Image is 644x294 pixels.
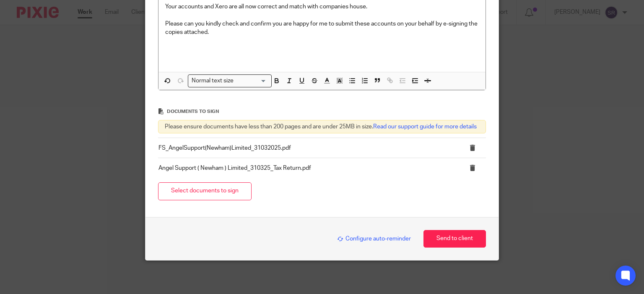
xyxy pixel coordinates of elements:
span: Normal text size [190,77,236,85]
div: Search for option [188,74,272,87]
p: Please can you kindly check and confirm you are happy for me to submit these accounts on your beh... [165,20,479,37]
span: Configure auto-reminder [337,236,411,242]
p: Your accounts and Xero are all now correct and match with companies house. [165,3,479,11]
input: Search for option [236,77,267,85]
p: Angel Support ( Newham ) Limited_310325_Tax Return.pdf [158,164,459,172]
div: Please ensure documents have less than 200 pages and are under 25MB in size. [158,120,486,133]
p: FS_AngelSupport(Newham)Limited_31032025.pdf [158,144,459,152]
button: Select documents to sign [158,182,252,200]
a: Read our support guide for more details [373,124,477,130]
span: Documents to sign [167,109,219,114]
button: Send to client [423,230,486,248]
